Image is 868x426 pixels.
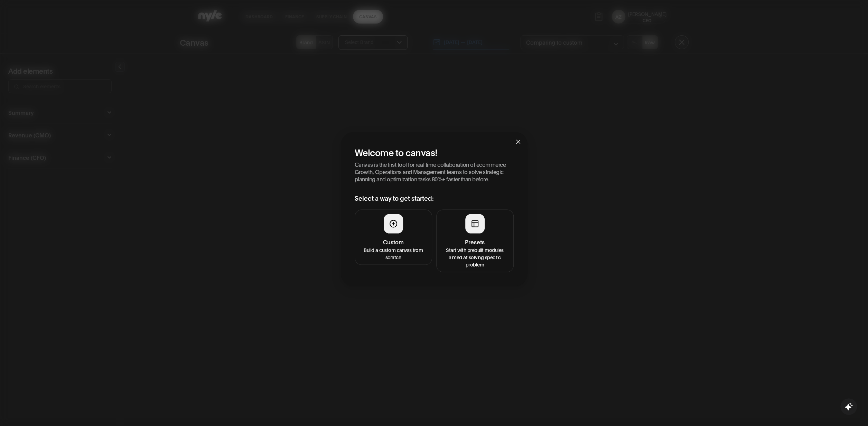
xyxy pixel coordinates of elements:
[359,246,428,260] p: Build a custom canvas from scratch
[515,139,521,144] span: close
[441,237,509,246] h4: Presets
[355,193,514,202] h3: Select a way to get started:
[359,237,428,246] h4: Custom
[436,209,514,272] button: PresetsStart with prebuilt modules aimed at solving specific problem
[355,209,432,265] button: CustomBuild a custom canvas from scratch
[355,160,514,182] p: Canvas is the first tool for real time collaboration of ecommerce Growth, Operations and Manageme...
[509,132,528,151] button: Close
[441,246,509,268] p: Start with prebuilt modules aimed at solving specific problem
[355,146,514,157] h2: Welcome to canvas!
